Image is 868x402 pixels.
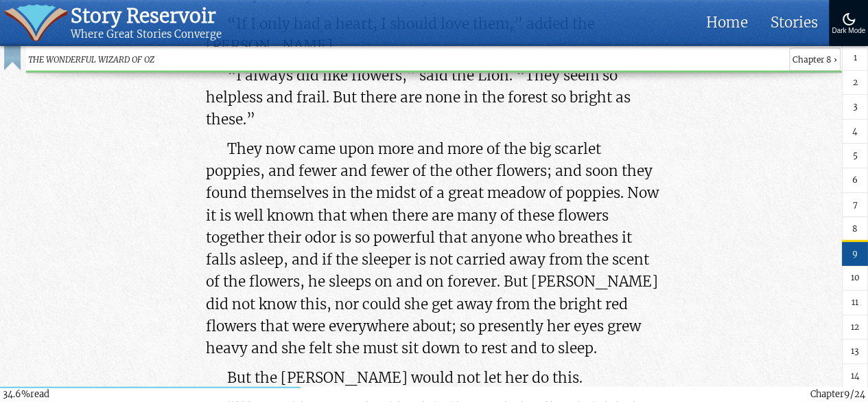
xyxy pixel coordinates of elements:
span: 12 [851,321,859,334]
a: 10 [842,266,868,291]
span: 4 [852,125,858,138]
a: 7 [842,193,868,218]
a: 4 [842,120,868,144]
p: “I always did like flowers,” said the Lion. “They seem so helpless and frail. But there are none ... [206,65,663,131]
img: Turn On Dark Mode [841,11,857,27]
a: 13 [842,339,868,364]
div: read [3,388,49,401]
span: 7 [853,199,858,212]
span: 6 [852,174,858,187]
div: Dark Mode [832,27,865,35]
span: Chapter 8 › [789,47,841,71]
img: icon of book with waver spilling out. [4,4,68,41]
span: 8 [852,223,858,236]
span: 5 [853,149,858,162]
a: 1 [842,46,868,71]
a: 9 [842,242,868,267]
a: 8 [842,217,868,242]
a: 2 [842,71,868,96]
a: 6 [842,168,868,193]
a: 11 [842,291,868,315]
span: 3 [853,100,858,113]
div: Where Great Stories Converge [71,28,222,41]
div: Chapter /24 [810,388,865,401]
span: 11 [852,296,858,309]
span: 9 [844,388,850,400]
span: 9 [852,247,858,260]
a: 3 [842,95,868,120]
p: They now came upon more and more of the big scarlet poppies, and fewer and fewer of the other flo... [206,138,663,359]
a: 14 [842,364,868,389]
a: 5 [842,144,868,168]
span: 1 [854,52,857,65]
span: 10 [851,271,860,284]
span: 13 [851,345,859,358]
p: But the [PERSON_NAME] would not let her do this. [206,367,663,389]
span: 14 [851,370,860,383]
span: THE WONDERFUL WIZARD OF OZ [27,53,784,66]
span: 34.6% [3,388,30,400]
a: 12 [842,315,868,340]
div: Story Reservoir [71,4,222,28]
span: 2 [853,76,858,89]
